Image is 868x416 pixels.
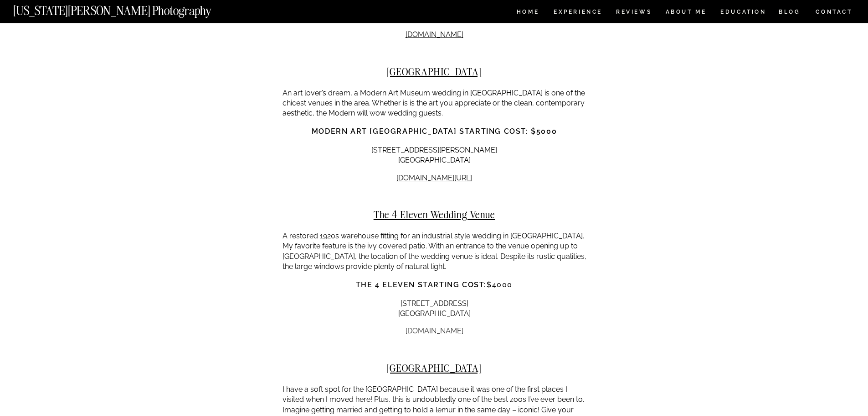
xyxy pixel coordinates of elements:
[282,299,586,319] p: [STREET_ADDRESS] [GEOGRAPHIC_DATA]
[616,9,650,17] a: REVIEWS
[282,66,586,77] h2: [GEOGRAPHIC_DATA]
[13,5,242,12] a: [US_STATE][PERSON_NAME] Photography
[282,362,586,374] h2: [GEOGRAPHIC_DATA]
[406,326,463,335] a: [DOMAIN_NAME]
[719,9,767,17] a: EDUCATION
[406,30,463,39] a: [DOMAIN_NAME]
[282,2,586,22] p: [STREET_ADDRESS] [GEOGRAPHIC_DATA]
[815,7,853,17] a: CONTACT
[554,9,601,17] a: Experience
[282,145,586,166] p: [STREET_ADDRESS][PERSON_NAME] [GEOGRAPHIC_DATA]
[779,9,801,17] a: BLOG
[282,279,586,290] h3: $4000
[396,174,472,182] a: [DOMAIN_NAME][URL]
[282,231,586,272] p: A restored 1920s warehouse fitting for an industrial style wedding in [GEOGRAPHIC_DATA]. My favor...
[665,9,707,17] a: ABOUT ME
[312,127,557,136] strong: Modern Art [GEOGRAPHIC_DATA] starting cost: $5000
[356,280,487,289] strong: The 4 Eleven starting cost:
[282,88,586,119] p: An art lover’s dream, a Modern Art Museum wedding in [GEOGRAPHIC_DATA] is one of the chicest venu...
[515,9,541,17] a: HOME
[282,209,586,220] h2: The 4 Eleven Wedding Venue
